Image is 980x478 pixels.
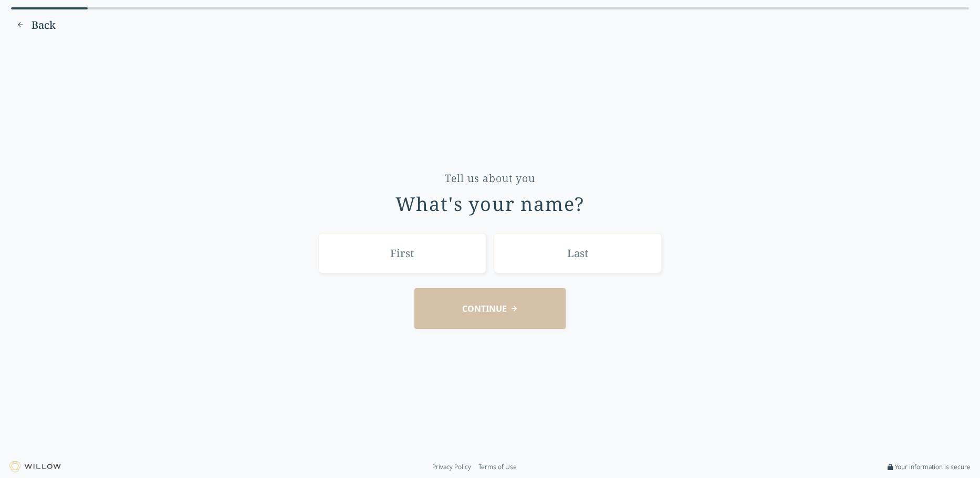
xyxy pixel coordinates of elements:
div: 8% complete [11,7,88,9]
span: Back [32,18,56,33]
input: Last [494,233,662,273]
input: First [318,233,486,273]
div: What's your name? [395,194,585,215]
a: Privacy Policy [432,463,471,471]
a: Terms of Use [478,463,517,471]
img: Willow logo [9,461,61,472]
div: Tell us about you [445,171,535,186]
span: Your information is secure [895,463,971,471]
button: Previous question [11,17,61,34]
